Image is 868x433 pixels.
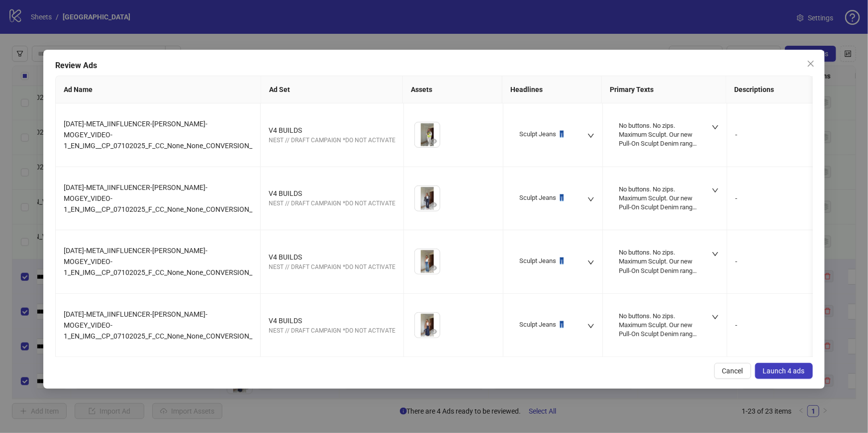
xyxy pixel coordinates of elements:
span: eye [430,138,437,145]
div: No buttons. No zips. Maximum Sculpt. Our new Pull-On Sculpt Denim range has landed. [619,185,699,212]
span: down [587,132,594,139]
button: Cancel [714,363,751,379]
th: Primary Texts [602,76,726,103]
div: Sculpt Jeans 👖 [519,257,566,265]
span: down [712,124,719,131]
img: Asset 1 [415,186,440,211]
span: Launch 4 ads [763,367,805,375]
div: No buttons. No zips. Maximum Sculpt. Our new Pull-On Sculpt Denim range has landed. [619,312,699,339]
button: Launch 4 ads [755,363,813,379]
div: Review Ads [55,60,813,72]
div: NEST // DRAFT CAMPAIGN *DO NOT ACTIVATE [269,326,395,336]
span: down [587,259,594,266]
div: NEST // DRAFT CAMPAIGN *DO NOT ACTIVATE [269,262,395,272]
div: V4 BUILDS [269,125,395,136]
span: Cancel [722,367,743,375]
img: Asset 1 [415,122,440,147]
span: down [587,323,594,330]
span: [DATE]-META_IINFLUENCER-[PERSON_NAME]-MOGEY_VIDEO-1_EN_IMG__CP_07102025_F_CC_None_None_CONVERSION_ [64,310,252,340]
span: eye [430,328,437,335]
button: Close [803,56,819,72]
div: V4 BUILDS [269,315,395,326]
img: Asset 1 [415,313,440,338]
span: down [712,251,719,258]
span: - [735,131,737,139]
span: down [587,196,594,203]
div: Sculpt Jeans 👖 [519,193,566,202]
th: Assets [403,76,502,103]
div: No buttons. No zips. Maximum Sculpt. Our new Pull-On Sculpt Denim range has landed. [619,121,699,149]
div: V4 BUILDS [269,252,395,262]
button: Preview [428,199,440,211]
button: Preview [428,262,440,274]
div: Sculpt Jeans 👖 [519,130,566,139]
span: down [712,187,719,194]
th: Ad Set [261,76,403,103]
th: Headlines [502,76,602,103]
th: Descriptions [726,76,851,103]
img: Asset 1 [415,249,440,274]
span: eye [430,264,437,271]
div: No buttons. No zips. Maximum Sculpt. Our new Pull-On Sculpt Denim range has landed. [619,248,699,275]
span: close [807,60,815,68]
span: eye [430,201,437,208]
span: down [712,314,719,321]
span: [DATE]-META_IINFLUENCER-[PERSON_NAME]-MOGEY_VIDEO-1_EN_IMG__CP_07102025_F_CC_None_None_CONVERSION_ [64,120,252,150]
div: V4 BUILDS [269,188,395,199]
span: [DATE]-META_IINFLUENCER-[PERSON_NAME]-MOGEY_VIDEO-1_EN_IMG__CP_07102025_F_CC_None_None_CONVERSION_ [64,247,252,276]
th: Ad Name [56,76,261,103]
span: [DATE]-META_IINFLUENCER-[PERSON_NAME]-MOGEY_VIDEO-1_EN_IMG__CP_07102025_F_CC_None_None_CONVERSION_ [64,183,252,213]
div: NEST // DRAFT CAMPAIGN *DO NOT ACTIVATE [269,199,395,208]
span: - [735,258,737,265]
span: - [735,194,737,202]
div: Sculpt Jeans 👖 [519,320,566,329]
button: Preview [428,326,440,338]
div: NEST // DRAFT CAMPAIGN *DO NOT ACTIVATE [269,136,395,145]
span: - [735,321,737,329]
button: Preview [428,135,440,147]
